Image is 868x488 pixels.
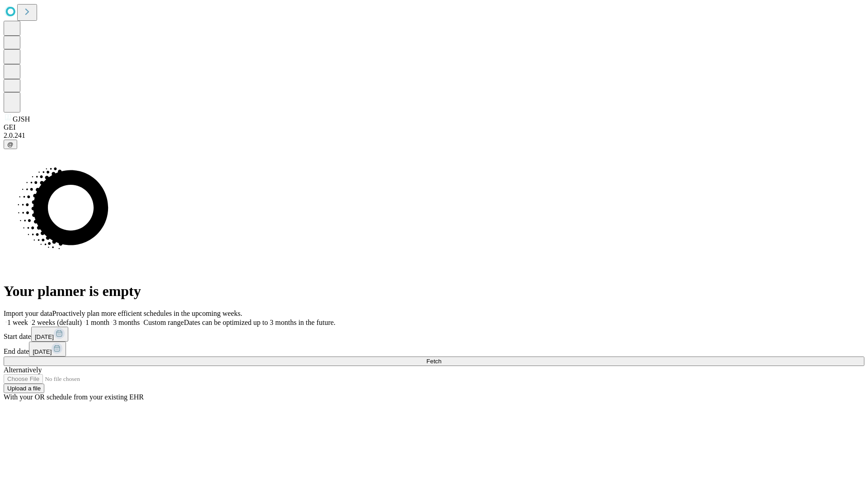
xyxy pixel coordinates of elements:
span: 2 weeks (default) [32,319,82,326]
button: @ [4,140,17,149]
span: With your OR schedule from your existing EHR [4,393,144,401]
span: 1 week [7,319,28,326]
button: [DATE] [29,342,66,357]
span: Alternatively [4,366,42,374]
div: End date [4,342,864,357]
span: @ [7,141,14,148]
span: Fetch [426,358,441,365]
span: [DATE] [35,333,54,340]
span: Import your data [4,310,52,317]
span: Dates can be optimized up to 3 months in the future. [184,319,335,326]
span: 1 month [85,319,109,326]
span: Custom range [143,319,184,326]
h1: Your planner is empty [4,283,864,300]
button: Fetch [4,357,864,366]
span: Proactively plan more efficient schedules in the upcoming weeks. [52,310,242,317]
div: GEI [4,123,864,131]
button: [DATE] [31,327,68,342]
div: 2.0.241 [4,131,864,140]
span: [DATE] [33,348,52,355]
div: Start date [4,327,864,342]
span: 3 months [113,319,140,326]
button: Upload a file [4,384,44,393]
span: GJSH [13,115,30,123]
